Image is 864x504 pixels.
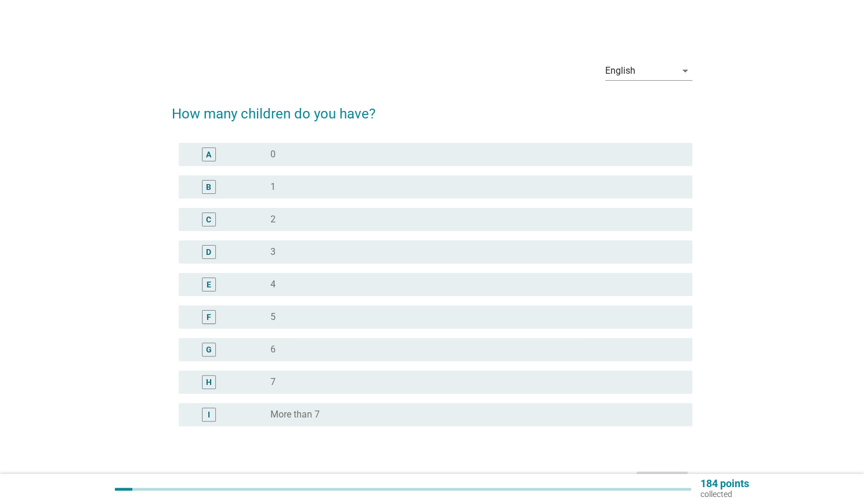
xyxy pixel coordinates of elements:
div: H [206,376,212,388]
p: 184 points [700,478,749,489]
div: B [206,181,211,193]
i: arrow_drop_down [678,64,692,78]
label: 3 [270,246,276,258]
label: 1 [270,181,276,193]
div: D [206,246,211,258]
label: 0 [270,149,276,160]
label: 5 [270,311,276,323]
div: G [206,344,212,356]
h2: How many children do you have? [172,92,692,124]
label: 6 [270,344,276,355]
p: collected [700,489,749,499]
label: 7 [270,376,276,388]
label: More than 7 [270,409,320,420]
label: 2 [270,214,276,225]
div: I [208,409,210,421]
label: 4 [270,279,276,290]
div: C [206,214,211,226]
div: A [206,149,211,161]
div: E [207,279,211,291]
div: F [207,311,211,323]
div: English [605,66,635,76]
